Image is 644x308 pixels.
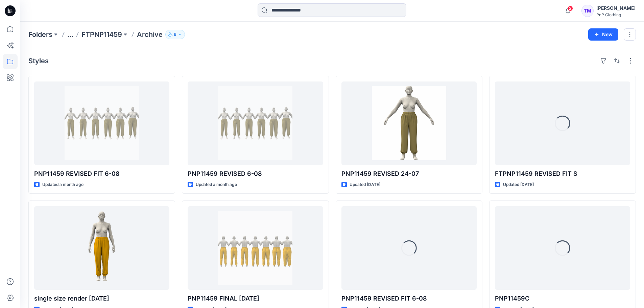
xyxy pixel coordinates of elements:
p: PNP11459 REVISED FIT 6-08 [34,169,169,179]
p: PNP11459 FINAL [DATE] [188,294,323,303]
h4: Styles [28,57,49,65]
a: Folders [28,30,52,39]
button: New [588,28,618,41]
p: Updated [DATE] [350,181,380,188]
a: FTPNP11459 [81,30,122,39]
a: PNP11459 FINAL 9/07/25 [188,206,323,290]
p: Updated a month ago [42,181,84,188]
p: PNP11459C [495,294,630,303]
span: 2 [568,6,573,11]
p: Archive [137,30,163,39]
button: 6 [165,30,185,39]
button: ... [67,30,73,39]
a: single size render 8/07/25 [34,206,169,290]
div: PnP Clothing [596,12,636,17]
div: [PERSON_NAME] [596,4,636,12]
p: FTPNP11459 REVISED FIT S [495,169,630,179]
a: PNP11459 REVISED 6-08 [188,81,323,165]
p: PNP11459 REVISED 24-07 [341,169,477,179]
p: PNP11459 REVISED 6-08 [188,169,323,179]
p: single size render [DATE] [34,294,169,303]
p: 6 [174,31,176,38]
p: PNP11459 REVISED FIT 6-08 [341,294,477,303]
a: PNP11459 REVISED 24-07 [341,81,477,165]
div: TM [581,5,594,17]
p: Updated a month ago [196,181,237,188]
a: PNP11459 REVISED FIT 6-08 [34,81,169,165]
p: Updated [DATE] [503,181,534,188]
